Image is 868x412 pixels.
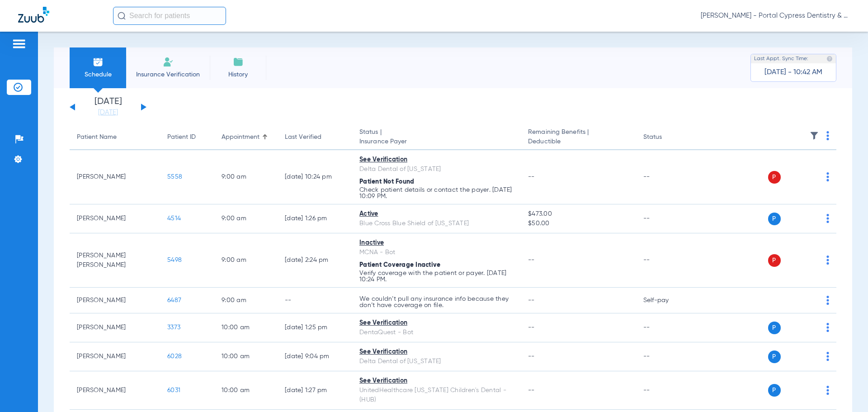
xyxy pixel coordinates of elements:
input: Search for patients [113,7,226,25]
td: -- [636,371,697,410]
span: -- [528,257,535,263]
span: 6487 [167,297,181,303]
div: See Verification [359,155,514,165]
span: 6031 [167,387,180,393]
td: -- [636,313,697,342]
div: UnitedHealthcare [US_STATE] Children's Dental - (HUB) [359,386,514,405]
td: -- [636,233,697,288]
td: 9:00 AM [214,150,278,204]
td: -- [636,204,697,233]
a: [DATE] [81,108,135,117]
td: 10:00 AM [214,342,278,371]
div: Patient Name [77,133,117,142]
img: Schedule [93,57,104,67]
img: filter.svg [810,131,819,140]
div: Blue Cross Blue Shield of [US_STATE] [359,219,514,228]
span: -- [528,353,535,360]
td: [PERSON_NAME] [70,150,160,204]
p: Check patient details or contact the payer. [DATE] 10:09 PM. [359,187,514,199]
div: Appointment [222,133,270,142]
div: See Verification [359,318,514,328]
img: group-dot-blue.svg [826,296,829,305]
div: Patient ID [167,133,207,142]
td: [DATE] 10:24 PM [278,150,352,204]
td: -- [636,342,697,371]
td: [PERSON_NAME] [PERSON_NAME] [70,233,160,288]
span: History [217,70,259,79]
span: Patient Coverage Inactive [359,262,440,268]
p: Verify coverage with the patient or payer. [DATE] 10:24 PM. [359,270,514,283]
div: Delta Dental of [US_STATE] [359,165,514,174]
span: 5498 [167,257,182,263]
span: P [768,254,781,267]
td: [PERSON_NAME] [70,288,160,313]
span: 4514 [167,215,181,222]
span: -- [528,174,535,180]
img: Zuub Logo [18,7,49,23]
span: 3373 [167,324,180,331]
td: [PERSON_NAME] [70,371,160,410]
td: -- [636,150,697,204]
span: Deductible [528,137,628,147]
span: P [768,213,781,225]
img: group-dot-blue.svg [826,214,829,223]
img: group-dot-blue.svg [826,172,829,181]
td: [PERSON_NAME] [70,342,160,371]
div: Active [359,209,514,219]
th: Status | [352,125,521,150]
td: 9:00 AM [214,288,278,313]
th: Remaining Benefits | [521,125,636,150]
div: Patient Name [77,133,153,142]
td: [DATE] 1:26 PM [278,204,352,233]
p: We couldn’t pull any insurance info because they don’t have coverage on file. [359,296,514,308]
td: [PERSON_NAME] [70,204,160,233]
div: Last Verified [285,133,345,142]
td: -- [278,288,352,313]
img: Search Icon [118,12,126,20]
img: hamburger-icon [12,38,26,49]
span: P [768,350,781,363]
th: Status [636,125,697,150]
div: See Verification [359,347,514,357]
span: P [768,322,781,334]
div: Appointment [222,133,259,142]
td: 9:00 AM [214,233,278,288]
span: -- [528,387,535,393]
td: 10:00 AM [214,371,278,410]
div: Delta Dental of [US_STATE] [359,357,514,366]
div: Patient ID [167,133,196,142]
span: [PERSON_NAME] - Portal Cypress Dentistry & Orthodontics [701,11,850,20]
td: [DATE] 2:24 PM [278,233,352,288]
span: -- [528,297,535,303]
td: Self-pay [636,288,697,313]
div: Last Verified [285,133,321,142]
span: P [768,384,781,397]
span: Last Appt. Sync Time: [754,54,808,63]
span: $50.00 [528,219,628,228]
img: last sync help info [826,56,833,62]
td: 10:00 AM [214,313,278,342]
span: P [768,171,781,184]
li: [DATE] [81,97,135,117]
span: 5558 [167,174,182,180]
img: Manual Insurance Verification [163,57,174,67]
td: [DATE] 1:27 PM [278,371,352,410]
img: History [233,57,244,67]
td: 9:00 AM [214,204,278,233]
span: 6028 [167,353,182,360]
div: Inactive [359,238,514,248]
span: -- [528,324,535,331]
span: Schedule [76,70,119,79]
td: [PERSON_NAME] [70,313,160,342]
div: See Verification [359,376,514,386]
span: [DATE] - 10:42 AM [764,68,822,77]
span: Patient Not Found [359,179,414,185]
img: group-dot-blue.svg [826,323,829,332]
span: Insurance Verification [133,70,203,79]
img: group-dot-blue.svg [826,352,829,361]
div: DentaQuest - Bot [359,328,514,337]
span: $473.00 [528,209,628,219]
img: group-dot-blue.svg [826,256,829,265]
img: group-dot-blue.svg [826,386,829,395]
div: MCNA - Bot [359,248,514,257]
